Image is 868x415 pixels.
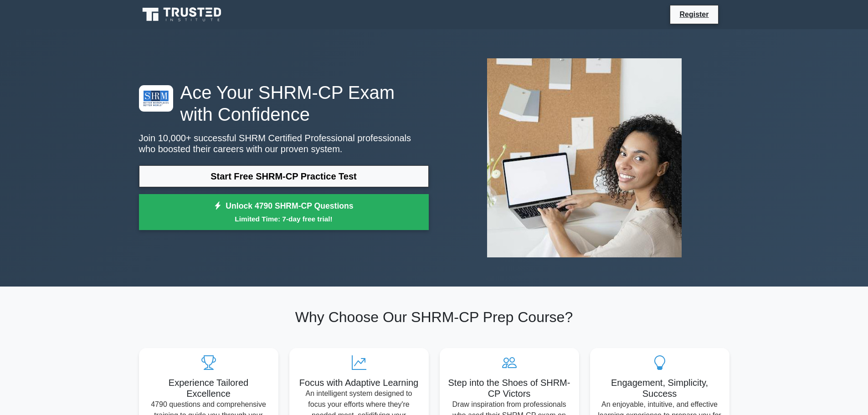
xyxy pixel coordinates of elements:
h5: Step into the Shoes of SHRM-CP Victors [447,377,572,399]
h5: Experience Tailored Excellence [146,377,271,399]
h5: Focus with Adaptive Learning [297,377,421,388]
h1: Ace Your SHRM-CP Exam with Confidence [139,82,429,125]
a: Start Free SHRM-CP Practice Test [139,165,429,187]
p: Join 10,000+ successful SHRM Certified Professional professionals who boosted their careers with ... [139,133,429,154]
h5: Engagement, Simplicity, Success [597,377,722,399]
a: Unlock 4790 SHRM-CP QuestionsLimited Time: 7-day free trial! [139,194,429,231]
small: Limited Time: 7-day free trial! [150,214,417,224]
a: Register [674,9,714,20]
h2: Why Choose Our SHRM-CP Prep Course? [139,308,729,326]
